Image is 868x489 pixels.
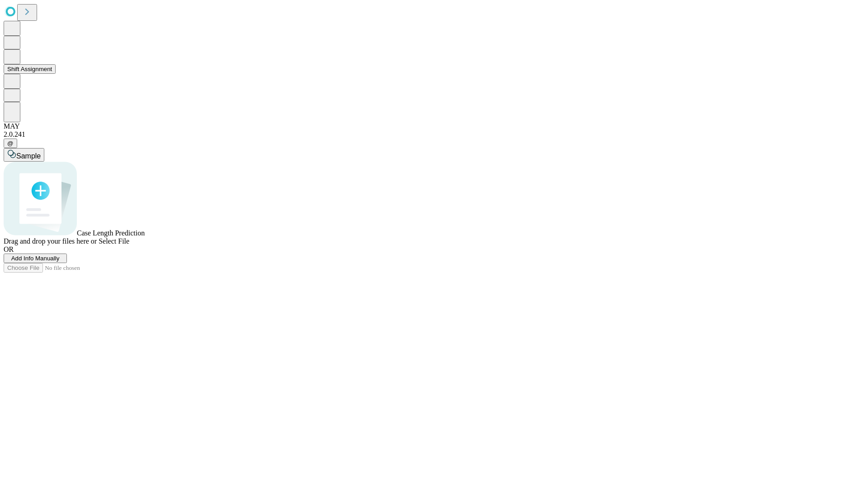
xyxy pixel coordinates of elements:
[99,237,129,245] span: Select File
[4,245,14,253] span: OR
[16,152,41,160] span: Sample
[7,140,14,147] span: @
[4,64,56,74] button: Shift Assignment
[4,254,67,263] button: Add Info Manually
[11,255,60,262] span: Add Info Manually
[4,130,864,139] div: 2.0.241
[4,122,864,130] div: MAY
[4,139,17,148] button: @
[4,148,44,162] button: Sample
[4,237,97,245] span: Drag and drop your files here or
[77,229,145,237] span: Case Length Prediction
